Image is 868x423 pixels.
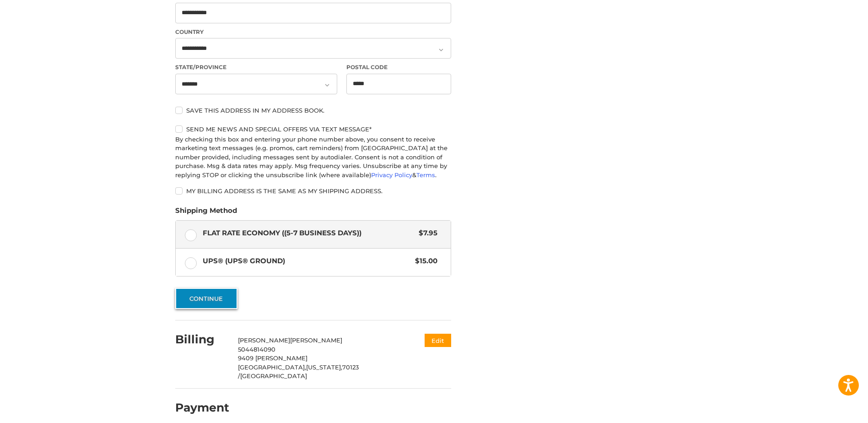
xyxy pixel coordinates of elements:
[416,171,435,179] a: Terms
[793,398,868,423] iframe: Google Customer Reviews
[175,28,451,36] label: Country
[306,363,342,371] span: [US_STATE],
[290,336,342,344] span: [PERSON_NAME]
[175,135,451,180] div: By checking this box and entering your phone number above, you consent to receive marketing text ...
[203,256,411,266] span: UPS® (UPS® Ground)
[175,125,451,133] label: Send me news and special offers via text message*
[175,63,337,71] label: State/Province
[175,206,237,220] legend: Shipping Method
[240,372,307,380] span: [GEOGRAPHIC_DATA]
[425,334,451,347] button: Edit
[414,228,437,239] span: $7.95
[410,256,437,266] span: $15.00
[175,107,451,114] label: Save this address in my address book.
[175,401,229,415] h2: Payment
[238,354,307,362] span: 9409 [PERSON_NAME]
[238,363,306,371] span: [GEOGRAPHIC_DATA],
[238,336,290,344] span: [PERSON_NAME]
[175,187,451,195] label: My billing address is the same as my shipping address.
[346,63,452,71] label: Postal Code
[203,228,415,239] span: Flat Rate Economy ((5-7 Business Days))
[238,346,275,353] span: 5044814090
[175,288,237,309] button: Continue
[371,171,412,179] a: Privacy Policy
[175,332,229,347] h2: Billing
